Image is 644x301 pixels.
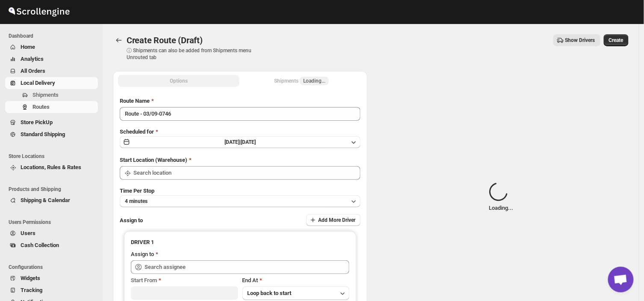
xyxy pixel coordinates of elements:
span: Assign to [120,217,143,224]
div: Shipments [274,77,329,85]
button: [DATE]|[DATE] [120,136,360,148]
span: Route Name [120,98,150,104]
span: Options [170,77,188,84]
button: Tracking [5,284,98,296]
button: Add More Driver [306,214,360,226]
span: Scheduled for [120,128,154,135]
span: Home [21,44,35,50]
span: Shipping & Calendar [21,197,70,203]
button: Selected Shipments [241,75,363,87]
span: Analytics [21,56,44,62]
span: Loading... [303,77,325,84]
button: Locations, Rules & Rates [5,161,98,173]
input: Search assignee [145,260,349,274]
button: Cash Collection [5,239,98,251]
span: All Orders [21,68,45,74]
p: ⓘ Shipments can also be added from Shipments menu Unrouted tab [127,47,261,61]
button: Home [5,41,98,53]
button: Create [604,34,629,46]
span: Standard Shipping [21,131,65,137]
button: Shipments [5,89,98,101]
span: Users [21,230,35,236]
span: Create Route (Draft) [127,35,203,45]
button: Routes [5,101,98,113]
span: [DATE] [241,139,256,145]
button: Show Drivers [553,34,600,46]
span: Shipments [32,92,59,98]
span: Local Delivery [21,80,55,86]
span: Widgets [21,275,40,281]
button: 4 minutes [120,195,360,207]
button: Users [5,227,98,239]
button: Widgets [5,272,98,284]
input: Eg: Bengaluru Route [120,107,360,121]
span: Start From [131,277,157,283]
span: 4 minutes [125,198,148,205]
button: Routes [113,34,125,46]
span: Add More Driver [318,217,355,224]
span: Products and Shipping [9,186,98,193]
span: Start Location (Warehouse) [120,157,187,163]
span: Dashboard [9,33,98,39]
button: Shipping & Calendar [5,194,98,206]
button: All Route Options [118,75,239,87]
span: Store Locations [9,153,98,160]
span: [DATE] | [225,139,241,145]
button: All Orders [5,65,98,77]
button: Analytics [5,53,98,65]
input: Search location [133,166,360,180]
span: Configurations [9,264,98,271]
span: Tracking [21,287,42,293]
span: Locations, Rules & Rates [21,164,81,170]
span: Create [609,37,623,44]
div: Assign to [131,250,154,259]
span: Routes [32,104,50,110]
span: Users Permissions [9,219,98,226]
a: Open chat [608,267,634,292]
div: Loading... [489,182,514,212]
span: Store PickUp [21,119,53,125]
span: Time Per Stop [120,188,154,194]
button: Loop back to start [242,286,349,300]
span: Show Drivers [565,37,595,44]
div: End At [242,276,349,285]
h3: DRIVER 1 [131,238,349,247]
span: Loop back to start [248,290,292,296]
span: Cash Collection [21,242,59,248]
